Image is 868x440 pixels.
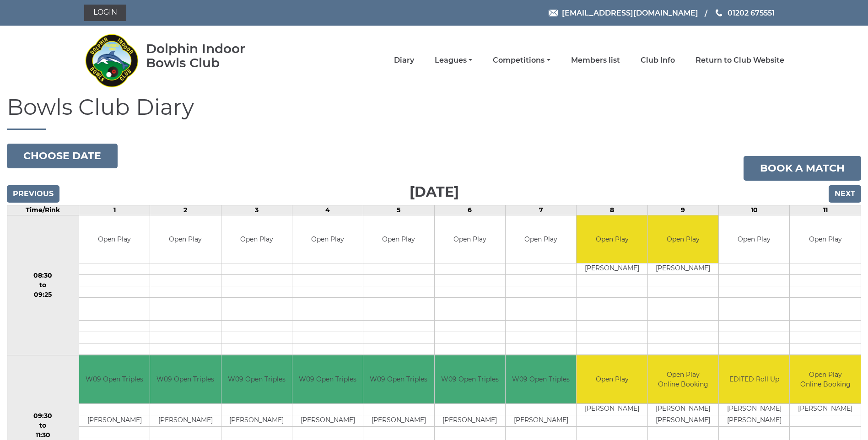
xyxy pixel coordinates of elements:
[292,355,363,403] td: W09 Open Triples
[363,205,434,215] td: 5
[719,403,789,415] td: [PERSON_NAME]
[221,355,292,403] td: W09 Open Triples
[562,8,698,17] span: [EMAIL_ADDRESS][DOMAIN_NAME]
[549,7,698,19] a: Email [EMAIL_ADDRESS][DOMAIN_NAME]
[829,185,861,203] input: Next
[744,156,861,181] a: Book a match
[79,205,150,215] td: 1
[79,355,150,403] td: W09 Open Triples
[150,215,221,263] td: Open Play
[435,215,505,263] td: Open Play
[714,7,775,19] a: Phone us 01202 675551
[84,28,139,92] img: Dolphin Indoor Bowls Club
[790,403,861,415] td: [PERSON_NAME]
[150,205,221,215] td: 2
[647,205,718,215] td: 9
[221,415,292,426] td: [PERSON_NAME]
[79,215,150,263] td: Open Play
[7,205,79,215] td: Time/Rink
[648,415,718,426] td: [PERSON_NAME]
[790,215,861,263] td: Open Play
[79,415,150,426] td: [PERSON_NAME]
[716,9,722,16] img: Phone us
[221,205,292,215] td: 3
[506,215,576,263] td: Open Play
[648,263,718,275] td: [PERSON_NAME]
[719,205,790,215] td: 10
[571,55,620,65] a: Members list
[146,42,275,70] div: Dolphin Indoor Bowls Club
[577,355,647,403] td: Open Play
[292,215,363,263] td: Open Play
[150,355,221,403] td: W09 Open Triples
[790,205,861,215] td: 11
[648,403,718,415] td: [PERSON_NAME]
[549,10,558,16] img: Email
[7,144,118,168] button: Choose date
[84,5,126,21] a: Login
[292,205,363,215] td: 4
[719,215,789,263] td: Open Play
[394,55,414,65] a: Diary
[493,55,550,65] a: Competitions
[7,215,79,355] td: 08:30 to 09:25
[506,355,576,403] td: W09 Open Triples
[363,415,434,426] td: [PERSON_NAME]
[435,415,505,426] td: [PERSON_NAME]
[577,205,647,215] td: 8
[577,263,647,275] td: [PERSON_NAME]
[719,355,789,403] td: EDITED Roll Up
[506,415,576,426] td: [PERSON_NAME]
[434,205,505,215] td: 6
[435,55,472,65] a: Leagues
[728,8,775,17] span: 01202 675551
[790,355,861,403] td: Open Play Online Booking
[7,185,59,203] input: Previous
[648,355,718,403] td: Open Play Online Booking
[577,215,647,263] td: Open Play
[719,415,789,426] td: [PERSON_NAME]
[506,205,577,215] td: 7
[648,215,718,263] td: Open Play
[7,95,861,130] h1: Bowls Club Diary
[695,55,784,65] a: Return to Club Website
[150,415,221,426] td: [PERSON_NAME]
[577,403,647,415] td: [PERSON_NAME]
[363,355,434,403] td: W09 Open Triples
[292,415,363,426] td: [PERSON_NAME]
[641,55,675,65] a: Club Info
[435,355,505,403] td: W09 Open Triples
[221,215,292,263] td: Open Play
[363,215,434,263] td: Open Play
